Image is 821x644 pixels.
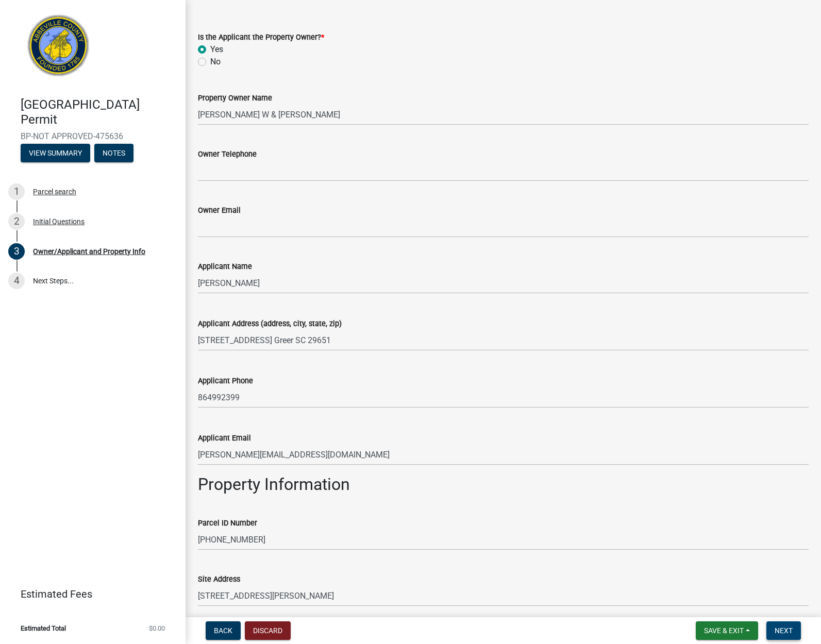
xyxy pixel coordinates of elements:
label: Applicant Phone [198,378,253,385]
h4: [GEOGRAPHIC_DATA] Permit [21,97,177,127]
button: Save & Exit [696,621,758,640]
label: Property Owner Name [198,95,272,102]
label: Applicant Address (address, city, state, zip) [198,320,342,328]
div: Initial Questions [33,218,85,225]
wm-modal-confirm: Summary [21,149,90,158]
label: Yes [210,43,223,56]
span: Save & Exit [704,626,744,635]
label: Is the Applicant the Property Owner? [198,34,324,41]
img: Abbeville County, South Carolina [21,11,96,87]
label: Applicant Name [198,263,252,270]
div: Owner/Applicant and Property Info [33,248,145,255]
div: 2 [8,213,25,230]
div: 3 [8,243,25,260]
div: 4 [8,273,25,289]
label: Site Address [198,576,240,583]
label: Parcel ID Number [198,520,257,527]
button: Next [766,621,801,640]
a: Estimated Fees [8,584,169,604]
span: BP-NOT APPROVED-475636 [21,131,165,141]
div: 1 [8,183,25,200]
span: Back [214,626,232,635]
button: View Summary [21,144,90,162]
button: Back [206,621,241,640]
wm-modal-confirm: Notes [94,149,133,158]
label: Owner Telephone [198,151,257,158]
span: Estimated Total [21,625,66,632]
label: No [210,56,221,68]
span: Next [775,626,793,635]
div: Parcel search [33,188,76,195]
h2: Property Information [198,474,809,494]
button: Notes [94,144,133,162]
span: $0.00 [149,625,165,632]
label: Owner Email [198,207,241,214]
button: Discard [245,621,291,640]
label: Applicant Email [198,435,251,442]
